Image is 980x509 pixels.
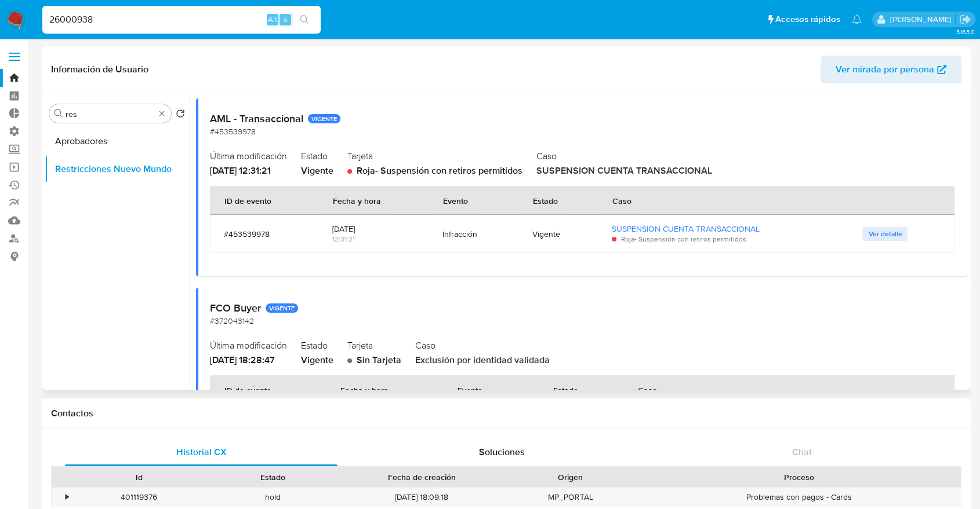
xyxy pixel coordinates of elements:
span: Historial CX [176,445,227,459]
div: MP_PORTAL [503,488,637,507]
div: [DATE] 18:09:18 [340,488,503,507]
h1: Contactos [51,408,961,419]
div: Estado [214,471,332,483]
div: Origen [511,471,629,483]
button: Borrar [157,109,166,118]
span: Chat [792,445,812,459]
button: Aprobadores [45,127,190,155]
button: Volver al orden por defecto [176,109,185,122]
button: Ver mirada por persona [821,56,961,83]
span: Alt [268,14,277,25]
div: Problemas con pagos - Cards [637,488,961,507]
input: Buscar [66,109,155,119]
button: Buscar [54,109,63,118]
div: 401119376 [72,488,206,507]
div: Fecha de creación [348,471,495,483]
button: search-icon [292,12,316,28]
span: Ver mirada por persona [836,56,934,83]
div: Id [80,471,198,483]
span: Accesos rápidos [775,13,840,25]
p: juan.tosini@mercadolibre.com [890,14,955,25]
input: Buscar usuario o caso... [42,12,321,27]
a: Notificaciones [852,14,862,24]
div: hold [206,488,340,507]
span: s [284,14,287,25]
a: Salir [959,13,971,25]
div: Proceso [645,471,953,483]
div: • [66,492,68,503]
button: Restricciones Nuevo Mundo [45,155,190,183]
h1: Información de Usuario [51,64,148,75]
span: Soluciones [479,445,525,459]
